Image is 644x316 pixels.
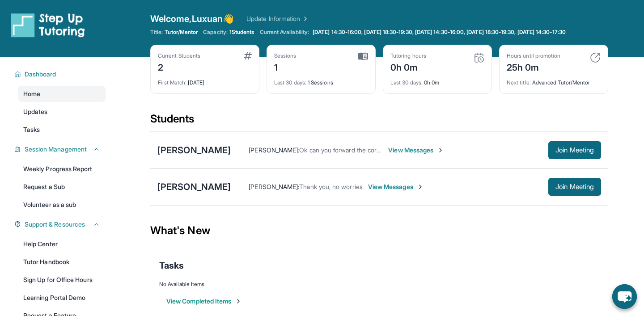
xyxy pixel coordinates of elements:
[203,29,228,36] span: Capacity:
[21,70,100,79] button: Dashboard
[150,13,234,25] span: Welcome, Luxuan 👋
[150,112,608,131] div: Students
[18,254,106,270] a: Tutor Handbook
[507,52,560,59] div: Hours until promotion
[150,211,608,250] div: What's New
[244,52,252,59] img: card
[25,145,87,154] span: Session Management
[18,236,106,252] a: Help Center
[507,59,560,74] div: 25h 0m
[18,179,106,195] a: Request a Sub
[299,183,362,190] span: Thank you, no worries
[249,183,299,190] span: [PERSON_NAME] :
[368,182,424,191] span: View Messages
[507,74,601,86] div: Advanced Tutor/Mentor
[23,107,48,116] span: Updates
[390,59,426,74] div: 0h 0m
[18,290,106,306] a: Learning Portal Demo
[390,74,484,86] div: 0h 0m
[437,147,444,154] img: Chevron-Right
[390,79,423,86] span: Last 30 days :
[555,184,594,190] span: Join Meeting
[157,144,231,156] div: [PERSON_NAME]
[159,281,599,288] div: No Available Items
[165,29,198,36] span: Tutor/Mentor
[150,29,163,36] span: Title:
[548,141,601,159] button: Join Meeting
[474,52,484,63] img: card
[390,52,426,59] div: Tutoring hours
[358,52,368,60] img: card
[158,52,200,59] div: Current Students
[417,183,424,190] img: Chevron-Right
[548,178,601,196] button: Join Meeting
[23,89,40,98] span: Home
[18,122,106,138] a: Tasks
[388,146,444,155] span: View Messages
[246,14,309,23] a: Update Information
[158,59,200,74] div: 2
[18,86,106,102] a: Home
[274,74,368,86] div: 1 Sessions
[590,52,601,63] img: card
[157,181,231,193] div: [PERSON_NAME]
[229,29,254,36] span: 1 Students
[299,146,518,154] span: Ok can you forward the correspondence to a coordinator to find another tutor
[507,79,531,86] span: Next title :
[25,220,85,229] span: Support & Resources
[249,146,299,154] span: [PERSON_NAME] :
[313,29,566,36] span: [DATE] 14:30-16:00, [DATE] 18:30-19:30, [DATE] 14:30-16:00, [DATE] 18:30-19:30, [DATE] 14:30-17:30
[18,104,106,120] a: Updates
[260,29,309,36] span: Current Availability:
[18,197,106,213] a: Volunteer as a sub
[555,147,594,153] span: Join Meeting
[21,220,100,229] button: Support & Resources
[311,29,568,36] a: [DATE] 14:30-16:00, [DATE] 18:30-19:30, [DATE] 14:30-16:00, [DATE] 18:30-19:30, [DATE] 14:30-17:30
[21,145,100,154] button: Session Management
[23,125,40,134] span: Tasks
[11,13,85,38] img: logo
[158,79,186,86] span: First Match :
[274,79,306,86] span: Last 30 days :
[612,284,637,309] button: chat-button
[159,259,184,272] span: Tasks
[300,14,309,23] img: Chevron Right
[166,297,242,306] button: View Completed Items
[25,70,56,79] span: Dashboard
[18,272,106,288] a: Sign Up for Office Hours
[274,59,297,74] div: 1
[18,161,106,177] a: Weekly Progress Report
[158,74,252,86] div: [DATE]
[274,52,297,59] div: Sessions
